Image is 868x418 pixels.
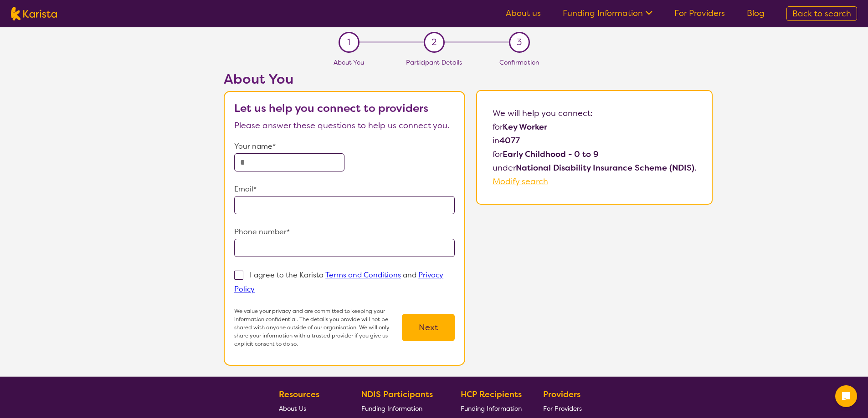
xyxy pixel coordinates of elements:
a: For Providers [543,401,586,415]
a: For Providers [674,8,725,19]
span: About Us [279,404,306,413]
p: Please answer these questions to help us connect you. [234,119,455,132]
a: Modify search [493,176,548,187]
p: for [493,147,696,161]
b: Resources [279,389,319,400]
a: Back to search [786,6,857,21]
a: Funding Information [461,401,522,415]
span: 1 [347,35,350,49]
span: For Providers [543,404,582,413]
span: Confirmation [499,58,539,66]
a: Funding Information [361,401,440,415]
span: Funding Information [361,404,422,413]
b: Let us help you connect to providers [234,101,428,116]
b: Providers [543,389,580,400]
a: Funding Information [563,8,652,19]
b: Early Childhood - 0 to 9 [503,149,599,160]
p: Phone number* [234,225,455,239]
span: Funding Information [461,404,522,413]
img: Karista logo [11,7,57,20]
span: Participant Details [406,58,462,66]
p: under . [493,161,696,175]
b: HCP Recipients [461,389,522,400]
a: Terms and Conditions [325,270,401,280]
b: National Disability Insurance Scheme (NDIS) [516,162,694,173]
span: Back to search [792,8,851,19]
b: NDIS Participants [361,389,433,400]
button: Next [402,314,455,341]
b: 4077 [499,135,520,146]
p: in [493,134,696,147]
span: 2 [431,35,437,49]
a: About Us [279,401,340,415]
p: for [493,120,696,134]
a: About us [506,8,541,19]
span: About You [334,58,364,66]
p: We will help you connect: [493,106,696,120]
span: 3 [517,35,522,49]
b: Key Worker [503,121,547,132]
p: Email* [234,182,455,196]
p: Your name* [234,140,455,153]
h2: About You [224,71,465,87]
p: We value your privacy and are committed to keeping your information confidential. The details you... [234,307,402,348]
p: I agree to the Karista and [234,270,443,294]
a: Blog [747,8,765,19]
